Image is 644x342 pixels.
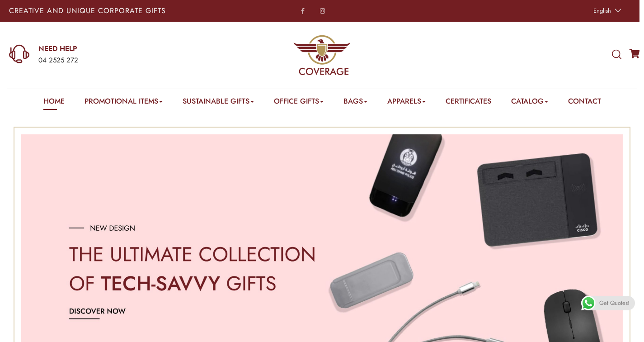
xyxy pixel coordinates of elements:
div: 04 2525 272 [38,55,210,66]
a: NEED HELP [38,44,210,54]
a: Bags [343,96,367,110]
a: Office Gifts [274,96,324,110]
p: Creative and Unique Corporate Gifts [9,7,253,14]
a: Certificates [446,96,491,110]
a: Promotional Items [85,96,163,110]
span: English [593,6,611,15]
a: Contact [568,96,601,110]
a: Sustainable Gifts [183,96,254,110]
a: Home [43,96,65,110]
span: Get Quotes! [599,296,630,310]
a: Apparels [387,96,426,110]
a: English [589,5,624,17]
a: Catalog [511,96,548,110]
